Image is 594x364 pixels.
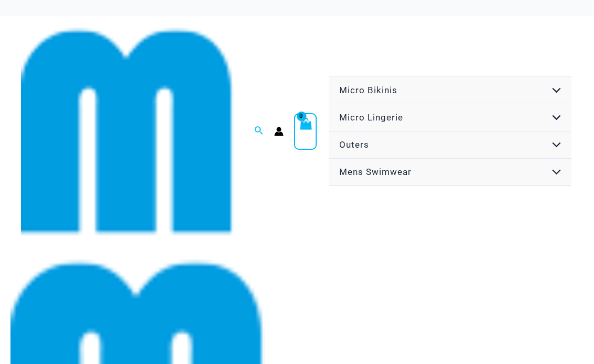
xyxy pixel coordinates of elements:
span: Micro Lingerie [339,112,403,123]
a: Search icon link [254,125,264,138]
span: Outers [339,139,369,150]
a: Micro LingerieMenu ToggleMenu Toggle [329,104,571,131]
a: Micro BikinisMenu ToggleMenu Toggle [329,77,571,104]
span: Mens Swimwear [339,167,412,177]
nav: Site Navigation [327,75,573,187]
a: OutersMenu ToggleMenu Toggle [329,131,571,159]
a: Account icon link [274,127,284,136]
img: cropped mm emblem [21,25,234,238]
a: View Shopping Cart, empty [294,113,317,150]
span: Micro Bikinis [339,85,397,95]
a: Mens SwimwearMenu ToggleMenu Toggle [329,159,571,186]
